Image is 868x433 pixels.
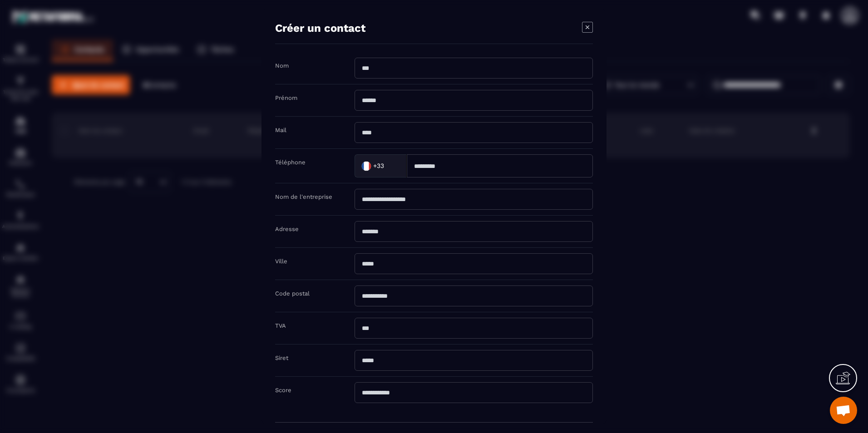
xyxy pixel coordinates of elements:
[275,22,365,34] h4: Créer un contact
[373,161,384,170] span: +33
[275,290,310,297] label: Code postal
[275,193,332,200] label: Nom de l'entreprise
[275,159,306,166] label: Téléphone
[830,397,857,424] div: Ouvrir le chat
[275,258,287,265] label: Ville
[275,94,297,101] label: Prénom
[275,322,286,329] label: TVA
[275,62,289,69] label: Nom
[275,387,291,394] label: Score
[386,159,397,172] input: Search for option
[355,154,407,177] div: Search for option
[357,157,375,175] img: Country Flag
[275,127,286,133] label: Mail
[275,354,288,361] label: Siret
[275,226,299,232] label: Adresse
